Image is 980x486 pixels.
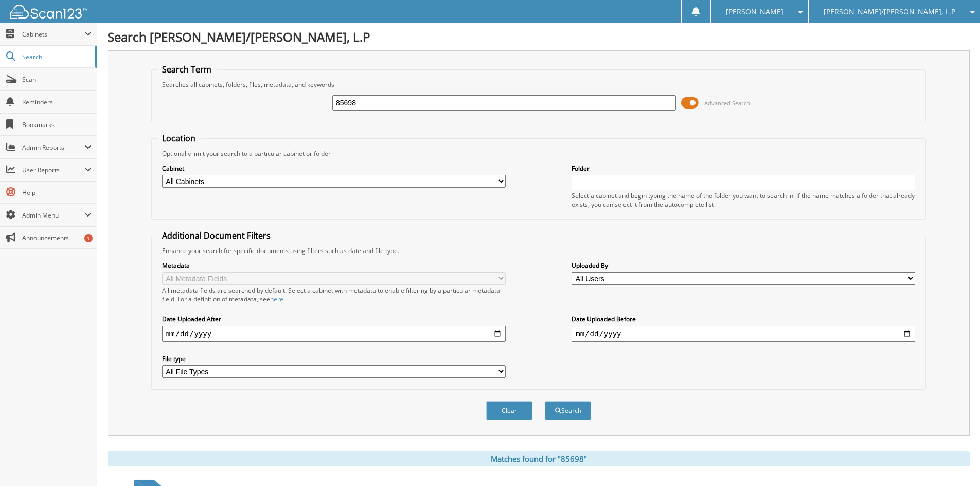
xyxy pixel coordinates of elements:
label: Date Uploaded After [162,315,506,323]
div: Enhance your search for specific documents using filters such as date and file type. [157,246,920,255]
label: Cabinet [162,164,506,173]
label: Date Uploaded Before [572,315,915,323]
h1: Search [PERSON_NAME]/[PERSON_NAME], L.P [108,28,970,45]
span: Scan [22,75,92,84]
a: here [270,295,283,303]
span: Admin Menu [22,211,84,220]
label: Uploaded By [572,261,915,270]
input: start [162,326,506,342]
span: Help [22,188,92,197]
span: Reminders [22,98,92,106]
input: end [572,326,915,342]
div: Matches found for "85698" [108,451,970,466]
div: Select a cabinet and begin typing the name of the folder you want to search in. If the name match... [572,191,915,209]
span: Bookmarks [22,120,92,129]
div: Optionally limit your search to a particular cabinet or folder [157,149,920,158]
span: Admin Reports [22,143,84,152]
span: Announcements [22,233,92,242]
span: [PERSON_NAME] [726,9,783,15]
label: Folder [572,164,915,173]
span: User Reports [22,166,84,174]
span: Cabinets [22,30,84,39]
button: Search [545,401,591,420]
button: Clear [486,401,532,420]
span: [PERSON_NAME]/[PERSON_NAME], L.P [824,9,955,15]
img: scan123-logo-white.svg [10,5,87,19]
label: File type [162,354,506,363]
legend: Search Term [157,64,217,75]
label: Metadata [162,261,506,270]
legend: Additional Document Filters [157,230,276,241]
div: Searches all cabinets, folders, files, metadata, and keywords [157,80,920,89]
div: 1 [84,234,93,242]
legend: Location [157,133,201,144]
span: Search [22,52,90,61]
span: Advanced Search [704,99,750,107]
div: All metadata fields are searched by default. Select a cabinet with metadata to enable filtering b... [162,286,506,303]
